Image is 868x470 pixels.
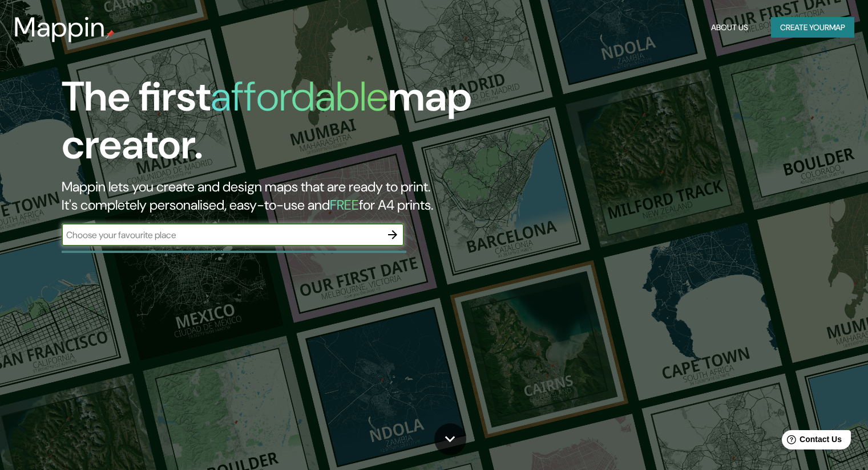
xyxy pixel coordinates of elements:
[706,17,753,38] button: About Us
[14,11,106,43] h3: Mappin
[62,228,381,242] input: Choose your favourite place
[62,178,496,214] h2: Mappin lets you create and design maps that are ready to print. It's completely personalised, eas...
[106,30,115,39] img: mappin-pin
[330,196,359,214] h5: FREE
[211,70,388,123] h1: affordable
[62,73,496,178] h1: The first map creator.
[771,17,854,38] button: Create yourmap
[766,426,855,457] iframe: Help widget launcher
